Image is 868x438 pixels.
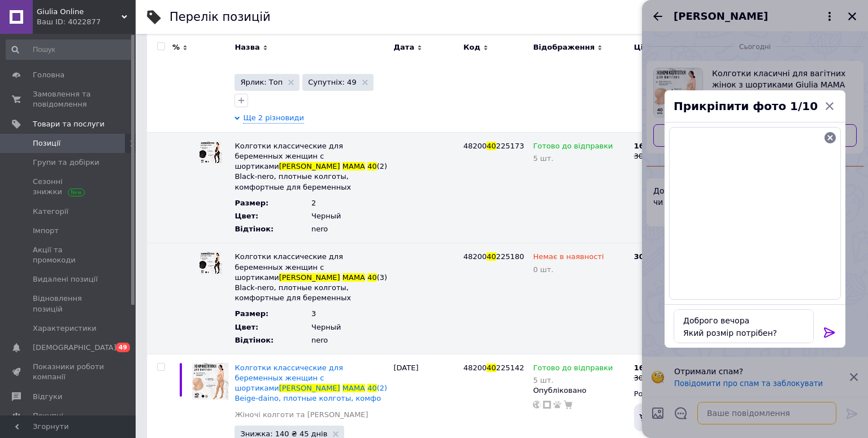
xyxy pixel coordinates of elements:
div: Відтінок : [235,335,311,345]
a: Колготки классические для беременных женщин с шортиками[PERSON_NAME]MAMA40(2) Beige-daino, плотны... [235,363,387,403]
span: 48200 [463,142,487,150]
b: 169 [634,142,649,150]
span: (3) Black-nero, плотные колготы, комфортные для беременных [235,273,387,302]
div: Опубліковано [533,386,628,396]
span: 40 [367,162,377,170]
span: Колготки классические для беременных женщин с шортиками [235,252,343,281]
span: MAMA [342,273,365,282]
div: ₴ [634,141,702,151]
span: 48200 [463,252,487,261]
div: ₴ [634,363,657,373]
span: (2) Black-nero, плотные колготы, комфортные для беременных [235,162,387,191]
div: nero [311,335,388,345]
span: Імпорт [33,226,59,236]
div: Цвет : [235,322,293,332]
span: Категорії [33,207,68,217]
span: MAMA [342,162,365,170]
span: Немає в наявності [533,252,604,264]
a: Жіночі колготи та [PERSON_NAME] [235,410,368,420]
span: Колготки классические для беременных женщин с шортиками [235,363,343,392]
div: 2 [311,198,388,208]
span: Ярлик: Топ [240,78,283,86]
span: 40 [367,384,377,392]
span: % [172,42,180,52]
span: Замовлення та повідомлення [33,89,105,109]
span: Покупці [33,411,63,421]
span: 48200 [463,363,487,372]
textarea: Доброго вечора Який розмір потрібен? [674,309,814,343]
div: 3 [311,309,388,319]
div: 0 шт. [533,265,628,274]
span: 225142 [496,363,524,372]
span: Відновлення позицій [33,294,105,314]
span: 40 [487,142,496,150]
span: Прикріпити фото 1/10 [674,99,818,113]
span: Колготки классические для беременных женщин с шортиками [235,142,343,170]
span: Знижка: 140 ₴ 45 днів [240,430,327,437]
span: 40 [487,252,496,261]
span: [PERSON_NAME] [279,384,340,392]
span: Групи та добірки [33,157,99,168]
input: Пошук [6,40,133,60]
span: 225180 [496,252,524,261]
div: 309 ₴ [634,151,702,161]
img: Колготки классические для беременных женщин с шортиками Giulia MAMA 40 (2) Beige-daino, плотные к... [192,363,229,400]
div: nero [311,224,388,234]
span: Відгуки [33,392,62,402]
span: 49 [116,343,130,352]
div: Размер : [235,309,311,319]
span: Готово до відправки [533,363,613,375]
span: [PERSON_NAME] [279,273,340,282]
span: 40 [367,273,377,282]
span: Видалені позиції [33,274,98,284]
span: Сезонні знижки [33,177,105,197]
span: Товари та послуги [33,119,105,129]
div: 5 шт. [533,376,613,384]
span: Ще 2 різновиди [243,113,304,124]
div: ₴ [634,252,702,262]
div: Черный [311,211,388,221]
span: Супутніх: 49 [308,78,356,86]
span: [PERSON_NAME] [279,162,340,170]
div: Відтінок : [235,224,311,234]
div: Ваш ID: 4022877 [37,17,136,27]
span: [DEMOGRAPHIC_DATA] [33,343,116,353]
span: Дата [394,42,415,52]
b: 309 [634,252,649,261]
div: Перелік позицій [170,11,271,23]
span: 225173 [496,142,524,150]
img: Колготки классические для беременных женщин с шортиками Giulia MAMA 40 (2) Black-nero, плотные ко... [199,141,222,164]
span: Назва [235,42,259,52]
span: Відображення [533,42,594,52]
div: Черный [311,322,388,332]
span: Код [463,42,480,52]
span: Характеристики [33,323,97,334]
b: 169 [634,363,649,372]
span: Показники роботи компанії [33,362,105,382]
span: Ціна [634,42,653,52]
div: 309 ₴ [634,373,657,383]
div: Размер : [235,198,311,208]
img: Колготки классические для беременных женщин с шортиками Giulia MAMA 40 (3) Black-nero, плотные ко... [199,252,222,274]
span: 40 [487,363,496,372]
span: Позиції [33,138,60,148]
span: Акції та промокоди [33,245,105,265]
span: Головна [33,70,64,80]
div: Цвет : [235,211,293,221]
div: Роздріб [634,389,702,399]
div: 5 шт. [533,154,628,163]
span: Giulia Online [37,7,121,17]
span: MAMA [342,384,365,392]
span: Готово до відправки [533,142,613,154]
